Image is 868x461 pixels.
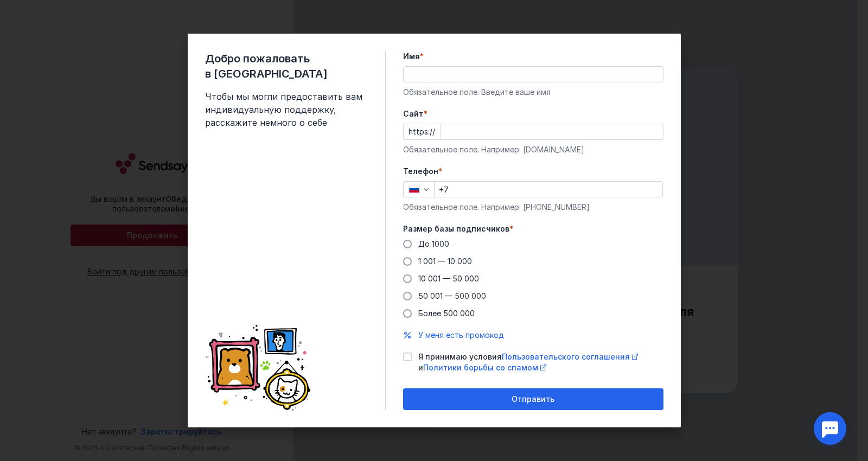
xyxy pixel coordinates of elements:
span: Отправить [512,395,554,404]
span: Политики борьбы со спамом [423,363,538,372]
span: Добро пожаловать в [GEOGRAPHIC_DATA] [205,51,368,81]
span: 10 001 — 50 000 [418,274,479,283]
span: 1 001 — 10 000 [418,257,472,266]
span: 50 001 — 500 000 [418,291,486,300]
span: Чтобы мы могли предоставить вам индивидуальную поддержку, расскажите немного о себе [205,90,368,129]
button: Отправить [403,388,663,410]
span: Cайт [403,108,424,119]
span: Телефон [403,166,438,177]
div: Обязательное поле. Например: [PHONE_NUMBER] [403,202,663,213]
span: Более 500 000 [418,309,475,318]
a: Пользовательского соглашения [502,352,638,361]
button: У меня есть промокод [418,330,504,341]
div: Обязательное поле. Например: [DOMAIN_NAME] [403,144,663,155]
span: Имя [403,51,420,62]
span: До 1000 [418,239,449,248]
a: Политики борьбы со спамом [423,363,546,372]
span: Пользовательского соглашения [502,352,630,361]
span: Размер базы подписчиков [403,223,509,234]
div: Обязательное поле. Введите ваше имя [403,87,663,98]
span: Я принимаю условия и [418,351,663,373]
span: У меня есть промокод [418,330,504,340]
